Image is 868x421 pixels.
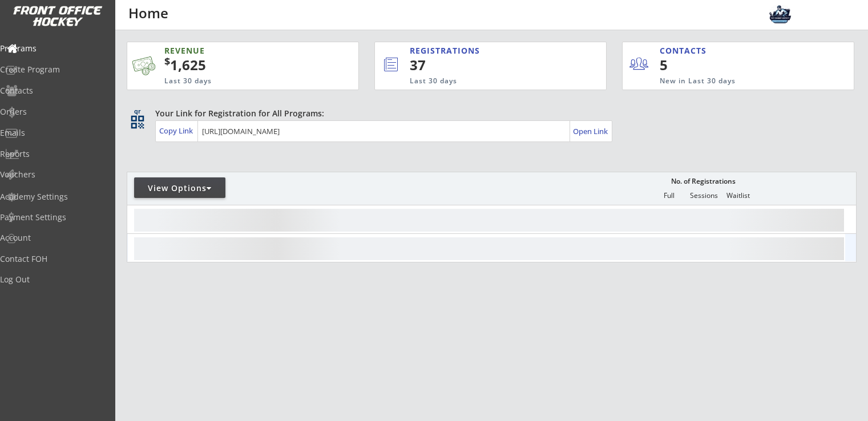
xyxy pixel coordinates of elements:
button: qr_code [129,114,146,131]
div: Sessions [687,192,721,200]
div: Your Link for Registration for All Programs: [155,108,821,119]
sup: $ [164,54,170,68]
div: Copy Link [159,126,195,136]
div: New in Last 30 days [660,76,801,86]
div: 5 [660,55,730,75]
div: Open Link [573,127,609,136]
div: CONTACTS [660,45,712,56]
div: qr [130,108,144,115]
div: No. of Registrations [668,177,738,185]
a: Open Link [573,123,609,139]
div: Last 30 days [410,76,559,86]
div: Last 30 days [164,76,304,86]
div: REVENUE [164,45,304,56]
div: View Options [134,183,225,194]
div: REGISTRATIONS [410,45,554,56]
div: 37 [410,55,568,75]
div: 1,625 [164,55,322,75]
div: Waitlist [721,192,755,200]
div: Full [652,192,686,200]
